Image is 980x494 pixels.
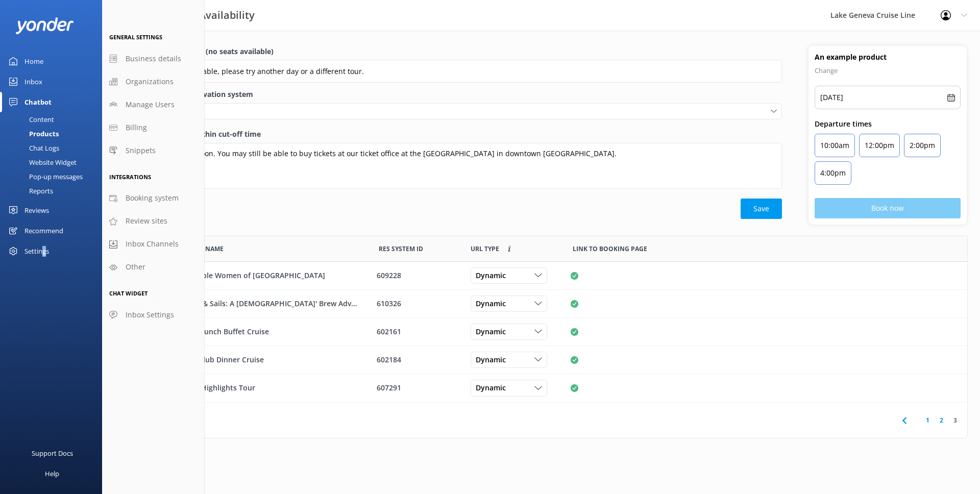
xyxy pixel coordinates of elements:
button: Save [741,199,782,219]
label: Message if no availability (no seats available) [115,46,782,57]
div: Chatbot [24,92,52,112]
span: Integrations [109,173,151,181]
div: row [115,374,967,402]
span: Dynamic [476,383,512,394]
span: Inbox Settings [126,309,174,320]
div: Settings [24,241,49,261]
div: row [115,318,967,346]
p: [DATE] [820,91,843,104]
div: Website Widget [6,155,77,169]
span: Res System ID [379,244,423,254]
a: Manage Users [102,93,204,116]
textarea: This tour is departing soon. You may still be able to buy tickets at our ticket office at the [GE... [115,143,782,189]
div: 609228 [377,270,457,281]
a: Other [102,256,204,279]
a: Inbox Channels [102,233,204,256]
p: Twilight Highlights Tour [171,383,255,394]
p: 2:00pm [910,139,935,152]
span: Dynamic [476,326,512,337]
div: 602161 [377,326,457,337]
a: Billing [102,116,204,139]
input: Enter a message [115,60,782,83]
a: Products [6,127,102,141]
label: Message if requesting within cut-off time [115,129,782,140]
p: Supper Club Dinner Cruise [171,354,264,365]
a: Pop-up messages [6,169,102,184]
div: Reviews [24,200,49,220]
a: Website Widget [6,155,102,169]
span: Business details [126,53,181,64]
a: Snippets [102,139,204,162]
span: Link to booking page [471,244,499,254]
label: Cutoff time in your reservation system [115,89,782,100]
div: Products [6,127,59,141]
div: Pop-up messages [6,169,83,184]
div: grid [115,262,967,402]
div: Help [45,463,59,484]
div: Reports [6,184,53,198]
div: 602184 [377,354,457,365]
span: Billing [126,122,147,133]
a: Organizations [102,70,204,93]
a: Inbox Settings [102,304,204,327]
span: Snippets [126,145,156,156]
span: Organizations [126,76,174,87]
span: Dynamic [476,270,512,281]
a: Content [6,112,102,127]
p: She Sips & Sails: A [DEMOGRAPHIC_DATA]' Brew Adventure [171,298,359,309]
div: row [115,262,967,290]
span: Booking system [126,192,179,204]
div: Content [6,112,54,127]
p: Remarkable Women of [GEOGRAPHIC_DATA] [171,270,325,281]
a: 2 [935,415,948,425]
p: Departure times [815,118,961,130]
div: row [115,346,967,374]
div: 610326 [377,298,457,309]
a: 1 [921,415,935,425]
div: Inbox [24,71,42,92]
p: [DATE] Brunch Buffet Cruise [171,326,269,337]
a: Booking system [102,187,204,210]
h4: An example product [815,52,961,62]
span: General Settings [109,33,162,41]
a: 3 [948,415,962,425]
div: Support Docs [32,443,73,463]
a: Business details [102,47,204,70]
div: Chat Logs [6,141,59,155]
img: yonder-white-logo.png [15,17,74,34]
div: Home [24,51,43,71]
span: Inbox Channels [126,238,179,250]
span: Dynamic [476,354,512,365]
div: Recommend [24,220,63,241]
p: 12:00pm [865,139,894,152]
span: Link to booking page [573,244,647,254]
a: Review sites [102,210,204,233]
span: Review sites [126,215,167,227]
div: row [115,290,967,318]
div: 607291 [377,383,457,394]
span: Dynamic [476,298,512,309]
p: 10:00am [820,139,849,152]
p: 4:00pm [820,167,846,179]
span: Manage Users [126,99,175,110]
span: Chat Widget [109,289,148,297]
span: Other [126,261,145,273]
p: Change [815,64,961,77]
a: Reports [6,184,102,198]
a: Chat Logs [6,141,102,155]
